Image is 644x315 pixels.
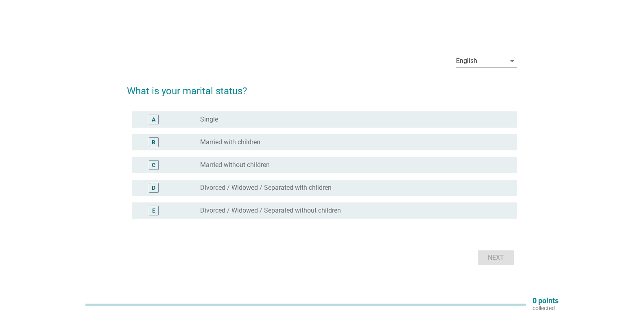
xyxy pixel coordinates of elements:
div: English [456,57,477,65]
h2: What is your marital status? [127,76,517,98]
label: Divorced / Widowed / Separated with children [200,184,332,192]
p: collected [533,304,559,312]
div: B [152,138,155,146]
div: C [152,161,155,169]
label: Divorced / Widowed / Separated without children [200,206,341,215]
p: 0 points [533,297,559,304]
label: Married with children [200,138,260,146]
label: Married without children [200,161,270,169]
div: E [152,206,155,215]
div: D [152,183,155,192]
div: A [152,115,155,124]
label: Single [200,115,218,124]
i: arrow_drop_down [507,56,517,66]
